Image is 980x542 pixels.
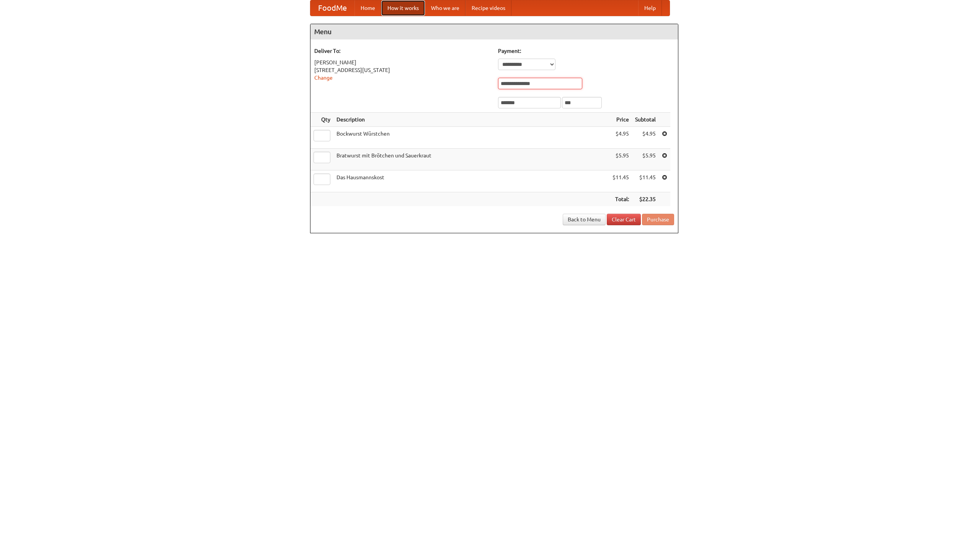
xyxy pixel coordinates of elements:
[609,170,632,192] td: $11.45
[314,59,490,66] div: [PERSON_NAME]
[632,192,659,206] th: $22.35
[563,214,606,225] a: Back to Menu
[310,113,333,127] th: Qty
[465,0,511,16] a: Recipe videos
[333,113,609,127] th: Description
[607,214,641,225] a: Clear Cart
[333,149,609,170] td: Bratwurst mit Brötchen und Sauerkraut
[632,149,659,170] td: $5.95
[354,0,381,16] a: Home
[381,0,425,16] a: How it works
[314,66,490,74] div: [STREET_ADDRESS][US_STATE]
[333,127,609,149] td: Bockwurst Würstchen
[425,0,465,16] a: Who we are
[609,113,632,127] th: Price
[333,170,609,192] td: Das Hausmannskost
[609,149,632,170] td: $5.95
[642,214,674,225] button: Purchase
[632,113,659,127] th: Subtotal
[609,192,632,206] th: Total:
[314,75,333,81] a: Change
[609,127,632,149] td: $4.95
[632,127,659,149] td: $4.95
[310,24,678,39] h4: Menu
[310,0,354,16] a: FoodMe
[638,0,662,16] a: Help
[632,170,659,192] td: $11.45
[314,47,490,55] h5: Deliver To:
[498,47,674,55] h5: Payment:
